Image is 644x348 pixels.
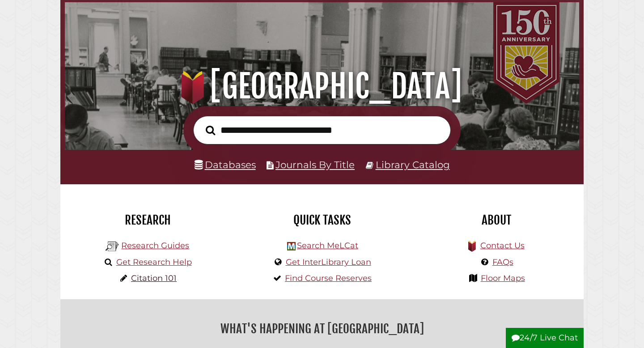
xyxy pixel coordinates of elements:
[241,212,402,228] h2: Quick Tasks
[106,240,119,253] img: Hekman Library Logo
[285,273,372,283] a: Find Course Reserves
[116,257,192,267] a: Get Research Help
[481,273,525,283] a: Floor Maps
[480,241,525,250] a: Contact Us
[201,123,220,138] button: Search
[195,159,256,170] a: Databases
[286,257,371,267] a: Get InterLibrary Loan
[376,159,450,170] a: Library Catalog
[297,241,358,250] a: Search MeLCat
[416,212,577,228] h2: About
[492,257,513,267] a: FAQs
[67,212,228,228] h2: Research
[75,67,570,106] h1: [GEOGRAPHIC_DATA]
[121,241,189,250] a: Research Guides
[275,159,355,170] a: Journals By Title
[287,242,296,250] img: Hekman Library Logo
[206,125,215,135] i: Search
[67,318,577,339] h2: What's Happening at [GEOGRAPHIC_DATA]
[131,273,177,283] a: Citation 101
